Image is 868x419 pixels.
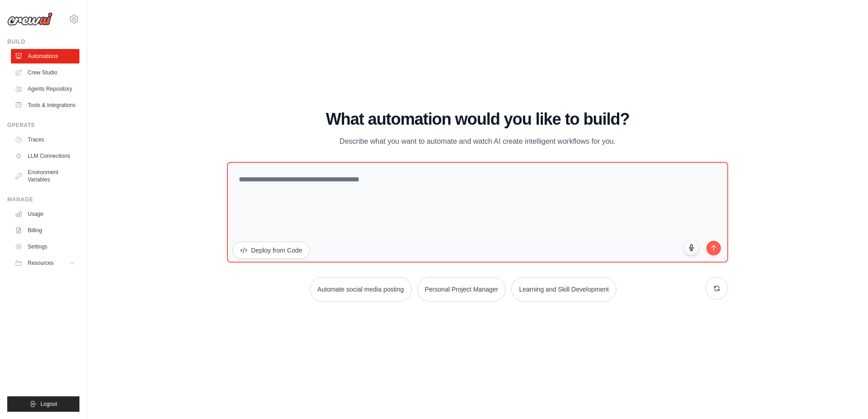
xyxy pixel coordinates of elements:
p: Describe what you want to automate and watch AI create intelligent workflows for you. [325,136,630,147]
button: Logout [7,396,79,412]
a: Billing [11,223,79,238]
a: Traces [11,132,79,147]
span: Resources [28,259,54,267]
img: Logo [7,12,53,26]
a: Agents Repository [11,82,79,96]
h1: What automation would you like to build? [227,110,728,128]
span: Logout [40,400,57,408]
button: Deploy from Code [232,242,310,259]
a: Automations [11,49,79,63]
div: Build [7,38,79,45]
button: Resources [11,256,79,270]
iframe: Chat Widget [823,375,868,419]
a: LLM Connections [11,149,79,163]
button: Learning and Skill Development [511,277,616,302]
a: Environment Variables [11,165,79,187]
button: Automate social media posting [310,277,412,302]
div: Operate [7,122,79,129]
a: Crew Studio [11,65,79,80]
div: Manage [7,196,79,203]
a: Usage [11,207,79,221]
div: Widget chat [823,375,868,419]
a: Tools & Integrations [11,98,79,112]
button: Personal Project Manager [417,277,506,302]
a: Settings [11,239,79,254]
